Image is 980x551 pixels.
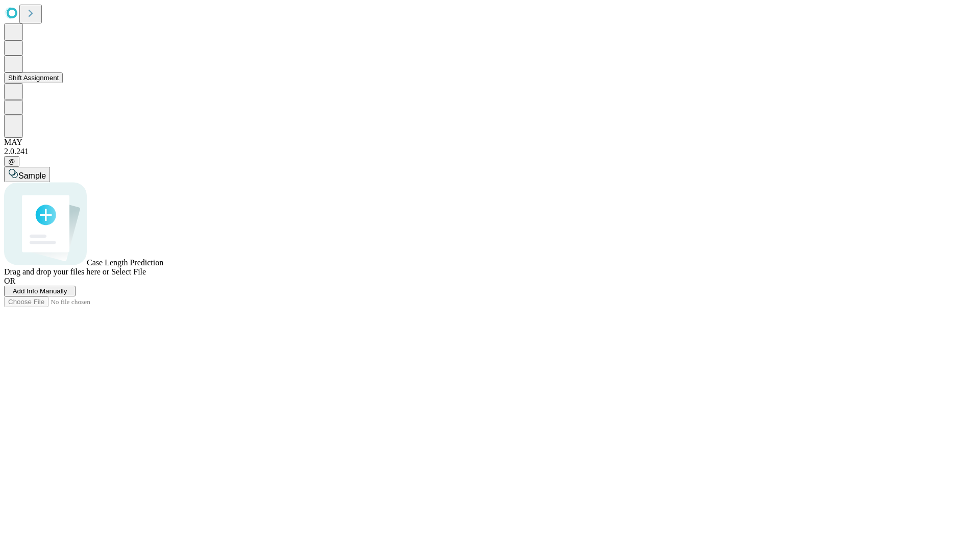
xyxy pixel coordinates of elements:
[8,158,15,165] span: @
[18,171,46,180] span: Sample
[4,72,63,83] button: Shift Assignment
[13,287,67,295] span: Add Info Manually
[111,267,146,276] span: Select File
[4,156,19,167] button: @
[4,138,976,147] div: MAY
[4,267,109,276] span: Drag and drop your files here or
[4,277,15,285] span: OR
[87,258,163,267] span: Case Length Prediction
[4,167,50,182] button: Sample
[4,147,976,156] div: 2.0.241
[4,286,76,296] button: Add Info Manually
